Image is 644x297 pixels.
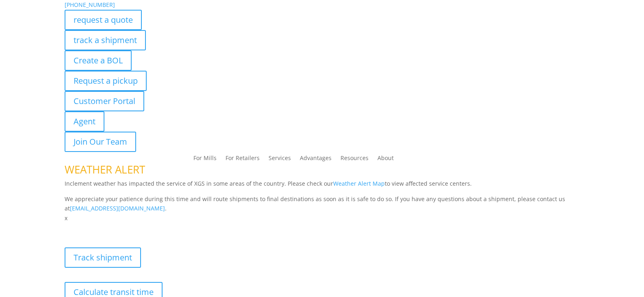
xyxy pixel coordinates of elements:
a: request a quote [65,10,142,30]
a: Join Our Team [65,132,136,152]
p: x [65,213,580,223]
a: Agent [65,111,104,132]
a: Customer Portal [65,91,144,111]
a: [EMAIL_ADDRESS][DOMAIN_NAME] [70,204,165,212]
a: About [377,155,394,164]
p: We appreciate your patience during this time and will route shipments to final destinations as so... [65,194,580,214]
a: Resources [340,155,369,164]
b: Visibility, transparency, and control for your entire supply chain. [65,224,246,232]
a: track a shipment [65,30,146,50]
a: [PHONE_NUMBER] [65,1,115,9]
a: Request a pickup [65,71,147,91]
a: Advantages [300,155,332,164]
a: Track shipment [65,247,141,268]
a: For Mills [193,155,217,164]
a: Create a BOL [65,50,132,71]
a: Services [269,155,291,164]
a: For Retailers [226,155,260,164]
p: Inclement weather has impacted the service of XGS in some areas of the country. Please check our ... [65,179,580,194]
a: Weather Alert Map [333,180,385,187]
span: WEATHER ALERT [65,162,145,177]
